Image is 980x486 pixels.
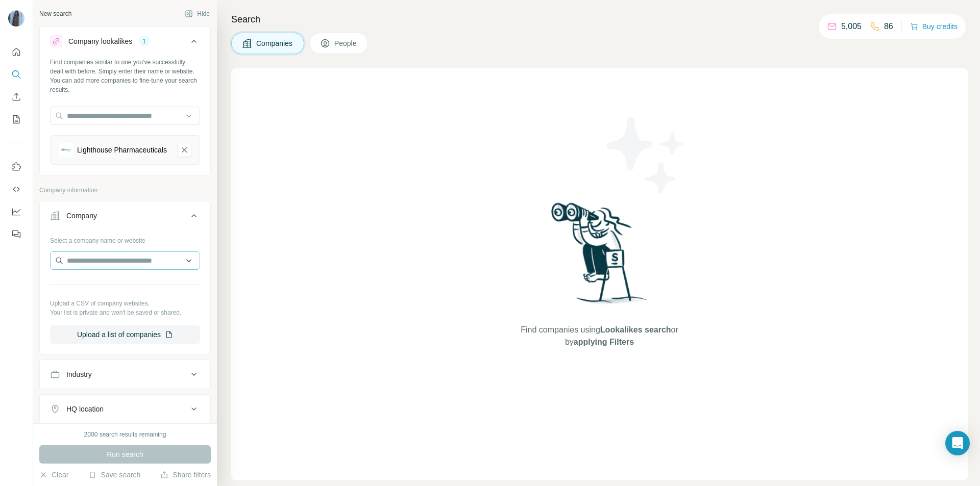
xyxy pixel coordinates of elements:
[600,325,671,334] span: Lookalikes search
[334,38,358,48] span: People
[68,36,132,46] div: Company lookalikes
[50,299,200,308] p: Upload a CSV of company websites.
[50,58,200,94] div: Find companies similar to one you've successfully dealt with before. Simply enter their name or w...
[39,186,211,195] p: Company information
[177,143,191,157] button: Lighthouse Pharmaceuticals-remove-button
[231,12,968,27] h4: Search
[59,143,73,157] img: Lighthouse Pharmaceuticals-logo
[8,180,24,198] button: Use Surfe API
[160,470,211,480] button: Share filters
[8,43,24,61] button: Quick start
[178,6,217,21] button: Hide
[50,308,200,317] p: Your list is private and won't be saved or shared.
[138,37,150,46] div: 1
[841,20,862,33] p: 5,005
[8,88,24,106] button: Enrich CSV
[8,225,24,243] button: Feedback
[910,19,958,34] button: Buy credits
[50,325,200,344] button: Upload a list of companies
[8,110,24,129] button: My lists
[39,470,68,480] button: Clear
[50,232,200,245] div: Select a company name or website
[66,211,97,221] div: Company
[256,38,293,48] span: Companies
[884,20,893,33] p: 86
[8,158,24,176] button: Use Surfe on LinkedIn
[88,470,140,480] button: Save search
[40,203,210,232] button: Company
[40,397,210,421] button: HQ location
[600,109,692,201] img: Surfe Illustration - Stars
[8,10,24,27] img: Avatar
[77,145,167,155] div: Lighthouse Pharmaceuticals
[518,324,681,348] span: Find companies using or by
[66,404,104,414] div: HQ location
[39,9,71,18] div: New search
[66,369,92,379] div: Industry
[547,200,653,314] img: Surfe Illustration - Woman searching with binoculars
[8,65,24,84] button: Search
[40,29,210,58] button: Company lookalikes1
[574,338,634,346] span: applying Filters
[40,362,210,387] button: Industry
[8,202,24,221] button: Dashboard
[945,431,970,455] div: Open Intercom Messenger
[84,430,166,439] div: 2000 search results remaining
